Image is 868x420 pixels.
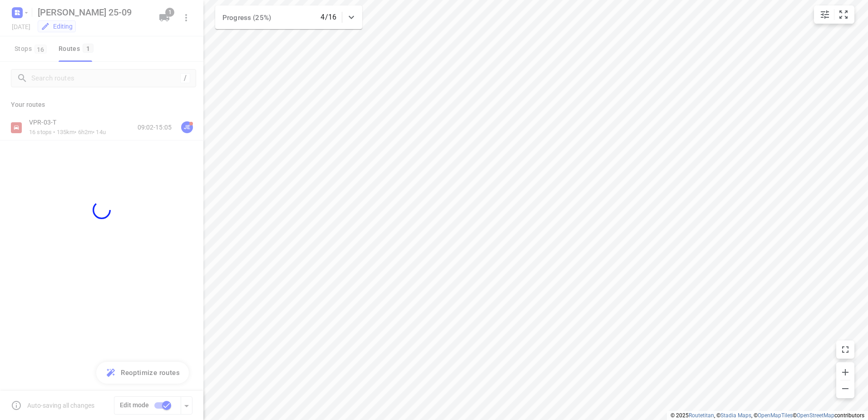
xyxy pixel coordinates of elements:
[222,14,271,22] span: Progress (25%)
[215,5,362,29] div: Progress (25%)4/16
[758,412,793,419] a: OpenMapTiles
[321,12,336,23] p: 4/16
[689,412,714,419] a: Routetitan
[671,412,864,419] li: © 2025 , © , © © contributors
[797,412,834,419] a: OpenStreetMap
[816,5,834,24] button: Map settings
[720,412,751,419] a: Stadia Maps
[834,5,853,24] button: Fit zoom
[814,5,854,24] div: small contained button group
